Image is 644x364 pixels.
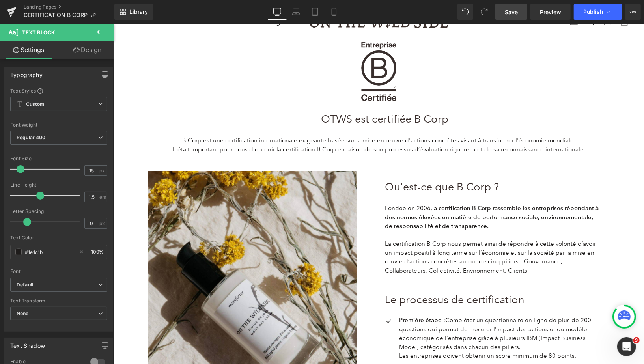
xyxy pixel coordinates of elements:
[285,328,488,337] p: Les entreprises doivent obtenir un score minimum de 80 points.
[271,216,488,251] p: La certification B Corp nous permet ainsi de répondre à cette volonté d’avoir un impact positif à...
[17,134,46,140] b: Regular 400
[460,113,462,120] span: .
[99,168,106,173] span: px
[25,248,75,256] input: Color
[583,9,603,15] span: Publish
[207,89,335,102] span: OTWS est certifiée B Corp
[306,4,325,20] a: Tablet
[574,4,622,20] button: Publish
[10,156,107,161] div: Font Size
[26,101,44,108] b: Custom
[457,4,473,20] button: Undo
[271,269,411,282] span: Le processus de certification
[10,122,107,128] div: Font Weight
[505,8,518,16] span: Save
[10,338,45,349] div: Text Shadow
[10,209,107,214] div: Letter Spacing
[285,293,331,300] strong: Première étape :
[271,180,488,207] p: Fondée en 2006,
[10,182,107,188] div: Line Height
[271,157,385,170] span: Qu'est-ce que B Corp ?
[287,4,306,20] a: Laptop
[24,12,88,18] span: CERTIFICATION B CORP
[476,4,492,20] button: Redo
[129,8,148,15] span: Library
[617,337,636,356] iframe: Intercom live chat
[59,41,116,59] a: Design
[10,235,107,241] div: Text Color
[114,4,153,20] a: New Library
[24,4,114,10] a: Landing Pages
[17,282,34,288] i: Default
[69,113,460,120] span: B Corp est une certification internationale exigeante basée sur la mise en œuvre d'actions concrè...
[271,181,485,206] strong: la certification B Corp rassemble les entreprises répondant à des normes élevées en matière de pe...
[325,4,343,20] a: Mobile
[59,122,471,129] span: Il était important pour nous d'obtenir la certification B Corp en raison de son processus d’évalu...
[17,310,29,316] b: None
[10,269,107,274] div: Font
[625,4,641,20] button: More
[540,8,561,16] span: Preview
[10,67,43,78] div: Typography
[633,337,640,343] span: 9
[10,298,107,304] div: Text Transform
[268,4,287,20] a: Desktop
[99,194,106,200] span: em
[88,245,107,259] div: %
[10,88,107,94] div: Text Styles
[22,29,55,35] span: Text Block
[530,4,571,20] a: Preview
[285,292,488,328] p: Compléter un questionnaire en ligne de plus de 200 questions qui permet de mesurer l’impact des a...
[99,221,106,226] span: px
